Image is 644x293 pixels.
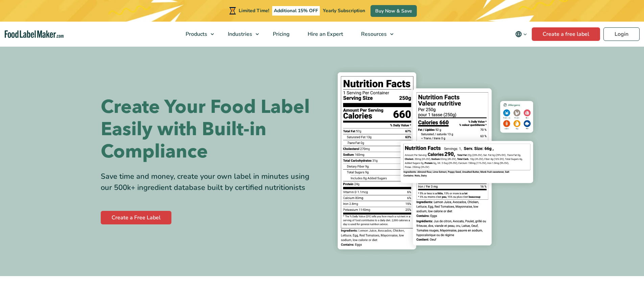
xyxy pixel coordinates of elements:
[352,22,397,47] a: Resources
[101,96,317,163] h1: Create Your Food Label Easily with Built-in Compliance
[184,30,208,38] span: Products
[603,27,640,41] a: Login
[510,27,532,41] button: Change language
[306,30,344,38] span: Hire an Expert
[532,27,600,41] a: Create a free label
[101,211,171,224] a: Create a Free Label
[219,22,262,47] a: Industries
[226,30,253,38] span: Industries
[177,22,217,47] a: Products
[299,22,351,47] a: Hire an Expert
[371,5,417,17] a: Buy Now & Save
[239,7,269,14] span: Limited Time!
[101,171,317,193] div: Save time and money, create your own label in minutes using our 500k+ ingredient database built b...
[264,22,297,47] a: Pricing
[5,30,64,38] a: Food Label Maker homepage
[272,6,320,16] span: Additional 15% OFF
[323,7,365,14] span: Yearly Subscription
[359,30,387,38] span: Resources
[271,30,290,38] span: Pricing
